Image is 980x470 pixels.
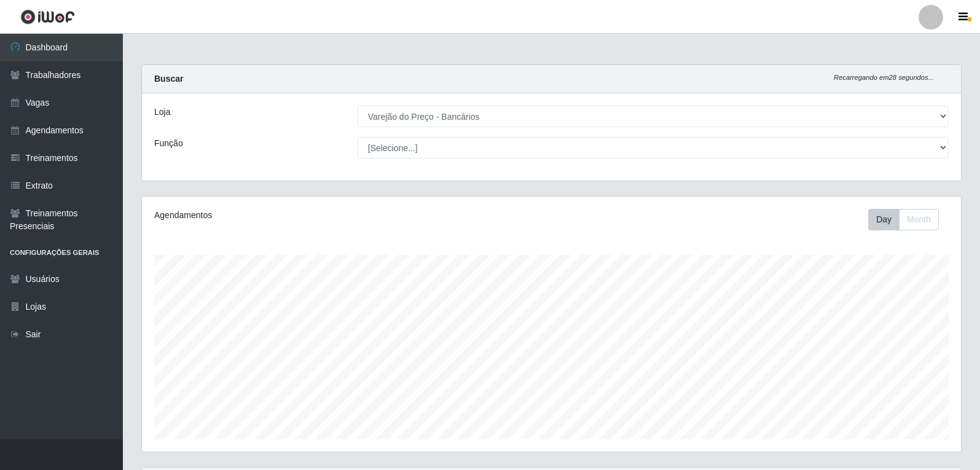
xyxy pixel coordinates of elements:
[834,74,934,81] i: Recarregando em 28 segundos...
[899,209,939,230] button: Month
[154,209,474,222] div: Agendamentos
[20,9,75,25] img: CoreUI Logo
[154,106,170,119] label: Loja
[868,209,900,230] button: Day
[154,137,183,150] label: Função
[868,209,939,230] div: First group
[154,74,183,84] strong: Buscar
[868,209,949,230] div: Toolbar with button groups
